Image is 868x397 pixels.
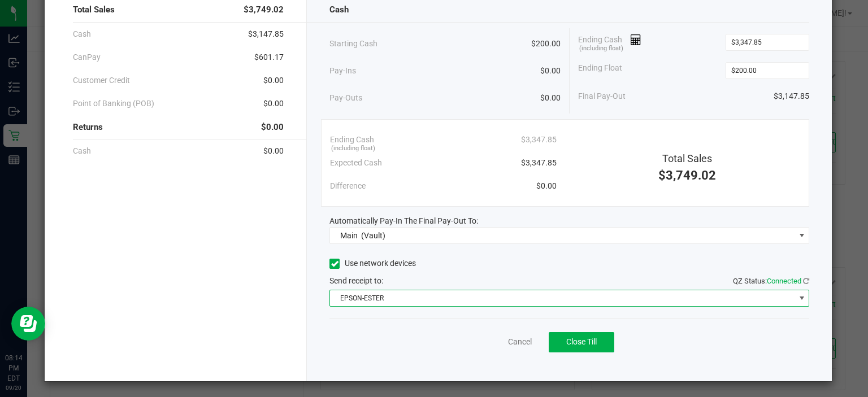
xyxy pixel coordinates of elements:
span: (including float) [331,144,375,154]
span: Point of Banking (POB) [73,98,154,110]
span: $200.00 [531,38,561,50]
span: $0.00 [540,65,561,77]
span: Close Till [566,337,597,346]
span: $0.00 [263,98,284,110]
span: Automatically Pay-In The Final Pay-Out To: [329,216,478,225]
span: Cash [329,3,349,16]
span: (including float) [579,44,623,54]
span: $0.00 [540,92,561,104]
span: QZ Status: [733,277,809,285]
span: Main [340,231,358,240]
span: $0.00 [263,145,284,157]
span: CanPay [73,51,101,63]
span: Cash [73,28,91,40]
span: Total Sales [662,152,712,164]
span: Ending Cash [578,34,641,51]
button: Close Till [549,332,614,352]
div: Returns [73,115,284,139]
span: Pay-Outs [329,92,362,104]
span: $3,147.85 [774,90,809,102]
span: $3,347.85 [521,134,557,146]
span: Ending Cash [330,134,374,146]
iframe: Resource center [11,307,45,341]
span: Total Sales [73,3,115,16]
span: Ending Float [578,62,622,79]
span: Expected Cash [330,157,382,169]
span: $0.00 [263,75,284,86]
a: Cancel [508,336,532,348]
span: $3,749.02 [244,3,284,16]
span: Starting Cash [329,38,377,50]
span: EPSON-ESTER [330,290,795,306]
span: $0.00 [261,121,284,134]
span: Connected [767,277,801,285]
span: Pay-Ins [329,65,356,77]
label: Use network devices [329,258,416,269]
span: $3,347.85 [521,157,557,169]
span: Final Pay-Out [578,90,626,102]
span: $3,147.85 [248,28,284,40]
span: Cash [73,145,91,157]
span: $3,749.02 [658,168,716,182]
span: Difference [330,180,366,192]
span: $0.00 [536,180,557,192]
span: (Vault) [361,231,385,240]
span: Send receipt to: [329,276,383,285]
span: Customer Credit [73,75,130,86]
span: $601.17 [254,51,284,63]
